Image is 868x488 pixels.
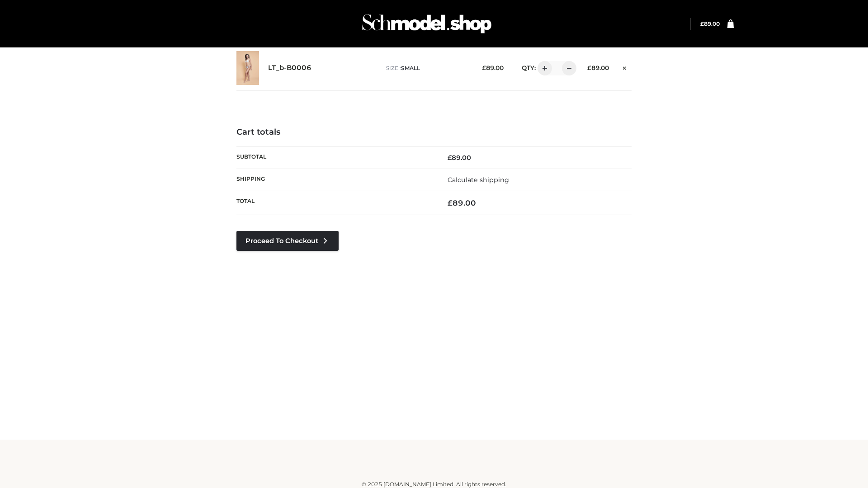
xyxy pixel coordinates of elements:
span: £ [448,154,452,162]
div: QTY: [513,61,573,75]
th: Total [236,191,434,215]
a: Remove this item [618,61,632,73]
bdi: 89.00 [482,64,504,71]
img: Schmodel Admin 964 [359,6,495,42]
a: Proceed to Checkout [236,231,339,251]
a: £89.00 [700,20,720,27]
h4: Cart totals [236,127,632,137]
span: £ [587,64,591,71]
p: size : [386,64,468,72]
span: £ [448,198,453,207]
bdi: 89.00 [448,198,476,207]
a: LT_b-B0006 [268,64,311,72]
bdi: 89.00 [448,154,471,162]
th: Subtotal [236,146,434,169]
span: SMALL [401,65,420,71]
span: £ [700,20,704,27]
bdi: 89.00 [700,20,720,27]
a: Calculate shipping [448,176,509,184]
span: £ [482,64,486,71]
bdi: 89.00 [587,64,609,71]
th: Shipping [236,169,434,191]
